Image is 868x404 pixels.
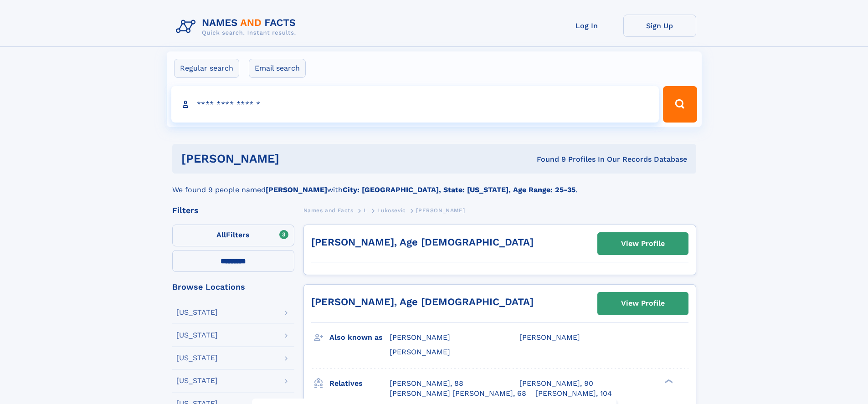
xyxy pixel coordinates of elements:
[598,292,688,314] a: View Profile
[266,185,327,194] b: [PERSON_NAME]
[176,377,218,384] div: [US_STATE]
[519,378,593,389] a: [PERSON_NAME], 90
[171,86,659,123] input: search input
[390,333,450,342] span: [PERSON_NAME]
[176,354,218,362] div: [US_STATE]
[377,207,406,214] span: Lukosevic
[621,293,665,314] div: View Profile
[329,376,390,391] h3: Relatives
[172,15,303,39] img: Logo Names and Facts
[416,207,465,214] span: [PERSON_NAME]
[181,153,408,164] h1: [PERSON_NAME]
[329,330,390,345] h3: Also known as
[598,233,688,255] a: View Profile
[216,230,226,239] span: All
[364,205,367,216] a: L
[249,59,306,78] label: Email search
[519,333,580,342] span: [PERSON_NAME]
[311,236,534,248] a: [PERSON_NAME], Age [DEMOGRAPHIC_DATA]
[390,389,526,399] a: [PERSON_NAME] [PERSON_NAME], 68
[550,15,623,37] a: Log In
[364,207,367,214] span: L
[663,378,673,384] div: ❯
[343,185,575,194] b: City: [GEOGRAPHIC_DATA], State: [US_STATE], Age Range: 25-35
[172,174,696,195] div: We found 9 people named with .
[390,378,463,389] a: [PERSON_NAME], 88
[172,283,294,291] div: Browse Locations
[621,233,665,254] div: View Profile
[176,309,218,316] div: [US_STATE]
[172,206,294,215] div: Filters
[623,15,696,37] a: Sign Up
[390,348,450,356] span: [PERSON_NAME]
[377,205,406,216] a: Lukosevic
[311,296,534,307] a: [PERSON_NAME], Age [DEMOGRAPHIC_DATA]
[663,86,697,123] button: Search Button
[174,59,239,78] label: Regular search
[303,205,354,216] a: Names and Facts
[172,225,294,246] label: Filters
[408,154,687,164] div: Found 9 Profiles In Our Records Database
[535,389,612,399] a: [PERSON_NAME], 104
[176,332,218,339] div: [US_STATE]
